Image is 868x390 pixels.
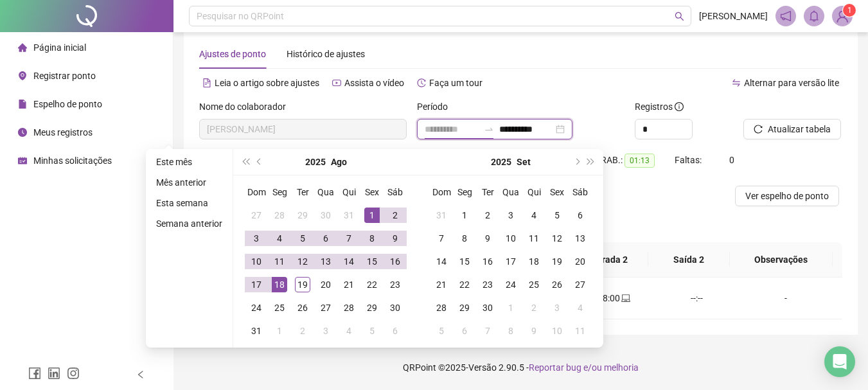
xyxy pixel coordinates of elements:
td: 2025-09-19 [545,250,569,273]
td: 2025-08-19 [291,273,314,296]
td: 2025-08-01 [360,204,384,227]
td: 2025-08-27 [314,296,337,319]
div: H. TRAB.: [585,153,675,168]
button: month panel [517,149,531,175]
td: 2025-09-05 [360,319,384,342]
div: 18 [272,277,287,292]
span: [PERSON_NAME] [699,9,768,23]
td: 2025-08-28 [337,296,360,319]
span: laptop [620,294,630,303]
th: Sex [545,181,569,204]
td: 2025-09-23 [476,273,499,296]
td: 2025-09-12 [545,227,569,250]
span: Assista o vídeo [344,78,404,88]
span: swap-right [484,124,494,134]
div: --:-- [666,291,727,305]
button: year panel [305,149,326,175]
td: 2025-09-04 [337,319,360,342]
span: youtube [332,78,341,87]
span: clock-circle [18,128,27,137]
td: 2025-09-07 [430,227,453,250]
span: Faça um tour [429,78,483,88]
div: 16 [387,254,403,269]
div: 22 [364,277,380,292]
td: 2025-09-17 [499,250,522,273]
div: 11 [272,254,287,269]
span: file-text [202,78,211,87]
td: 2025-08-10 [245,250,268,273]
div: Open Intercom Messenger [824,346,855,377]
div: 29 [364,300,380,315]
button: Atualizar tabela [743,119,841,139]
div: 2 [387,208,403,223]
span: bell [808,10,820,22]
th: Qua [499,181,522,204]
div: 1 [503,300,518,315]
li: Este mês [151,154,227,170]
div: 24 [503,277,518,292]
span: Faltas: [675,155,704,165]
div: 6 [387,323,403,339]
span: file [18,100,27,109]
span: search [675,12,684,21]
label: Período [417,100,456,114]
div: 5 [295,231,310,246]
span: Página inicial [33,42,86,53]
th: Dom [430,181,453,204]
span: environment [18,71,27,80]
span: instagram [67,367,80,380]
div: 19 [549,254,565,269]
td: 2025-09-09 [476,227,499,250]
td: 2025-09-15 [453,250,476,273]
div: 19 [295,277,310,292]
td: 2025-07-27 [245,204,268,227]
div: 18 [526,254,542,269]
td: 2025-09-26 [545,273,569,296]
td: 2025-09-05 [545,204,569,227]
span: info-circle [675,102,684,111]
span: home [18,43,27,52]
th: Sex [360,181,384,204]
div: 16 [480,254,495,269]
td: 2025-08-15 [360,250,384,273]
span: 0 [729,155,734,165]
div: 21 [341,277,357,292]
li: Semana anterior [151,216,227,231]
div: 6 [318,231,333,246]
td: 2025-08-20 [314,273,337,296]
span: Ajustes de ponto [199,49,266,59]
td: 2025-09-30 [476,296,499,319]
td: 2025-08-08 [360,227,384,250]
div: 29 [457,300,472,315]
div: 22 [457,277,472,292]
td: 2025-09-16 [476,250,499,273]
div: 2 [526,300,542,315]
th: Observações [730,242,833,278]
div: 28 [272,208,287,223]
div: 4 [572,300,588,315]
th: Ter [476,181,499,204]
div: 7 [341,231,357,246]
th: Saída 2 [648,242,729,278]
th: Sáb [384,181,407,204]
div: 27 [318,300,333,315]
span: linkedin [48,367,60,380]
td: 2025-10-02 [522,296,545,319]
td: 2025-09-02 [476,204,499,227]
div: 13 [318,254,333,269]
td: 2025-10-09 [522,319,545,342]
td: 2025-08-16 [384,250,407,273]
td: 2025-10-03 [545,296,569,319]
span: notification [780,10,792,22]
div: 9 [387,231,403,246]
td: 2025-09-03 [499,204,522,227]
div: 2 [295,323,310,339]
div: 12 [549,231,565,246]
td: 2025-08-18 [268,273,291,296]
span: reload [754,125,763,134]
td: 2025-08-05 [291,227,314,250]
td: 2025-10-11 [569,319,592,342]
td: 2025-08-03 [245,227,268,250]
td: 2025-10-10 [545,319,569,342]
div: 31 [341,208,357,223]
